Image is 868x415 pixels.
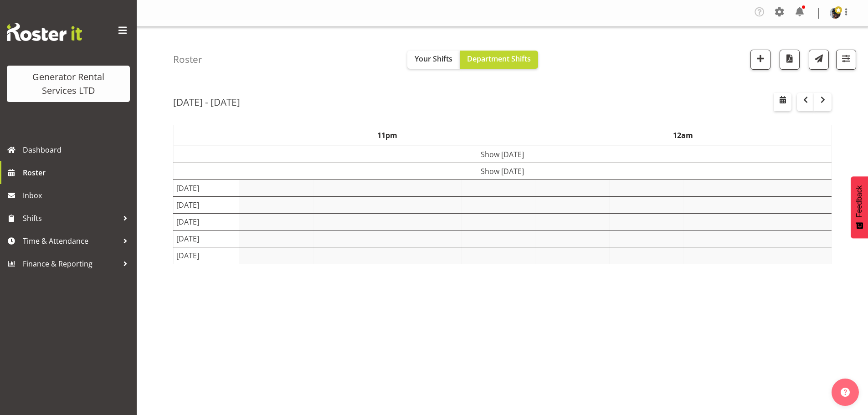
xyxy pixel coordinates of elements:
[7,23,82,41] img: Rosterit website logo
[23,211,118,225] span: Shifts
[467,54,531,64] span: Department Shifts
[174,197,239,214] td: [DATE]
[830,8,841,19] img: zak-c4-tapling8d06a56ee3cf7edc30ba33f1efe9ca8c.png
[836,50,856,70] button: Filter Shifts
[841,388,850,397] img: help-xxl-2.png
[809,50,829,70] button: Send a list of all shifts for the selected filtered period to all rostered employees.
[460,51,538,69] button: Department Shifts
[174,163,832,180] td: Show [DATE]
[855,185,863,217] span: Feedback
[23,143,132,157] span: Dashboard
[535,125,832,146] th: 12am
[774,93,791,111] button: Select a specific date within the roster.
[174,146,832,163] td: Show [DATE]
[174,214,239,231] td: [DATE]
[174,231,239,247] td: [DATE]
[23,166,132,179] span: Roster
[407,51,460,69] button: Your Shifts
[174,180,239,197] td: [DATE]
[23,257,118,271] span: Finance & Reporting
[851,176,868,238] button: Feedback - Show survey
[174,247,239,264] td: [DATE]
[23,189,132,202] span: Inbox
[23,234,118,248] span: Time & Attendance
[173,54,202,65] h4: Roster
[173,96,240,108] h2: [DATE] - [DATE]
[750,50,770,70] button: Add a new shift
[239,125,535,146] th: 11pm
[16,70,121,97] div: Generator Rental Services LTD
[415,54,452,64] span: Your Shifts
[780,50,800,70] button: Download a PDF of the roster according to the set date range.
